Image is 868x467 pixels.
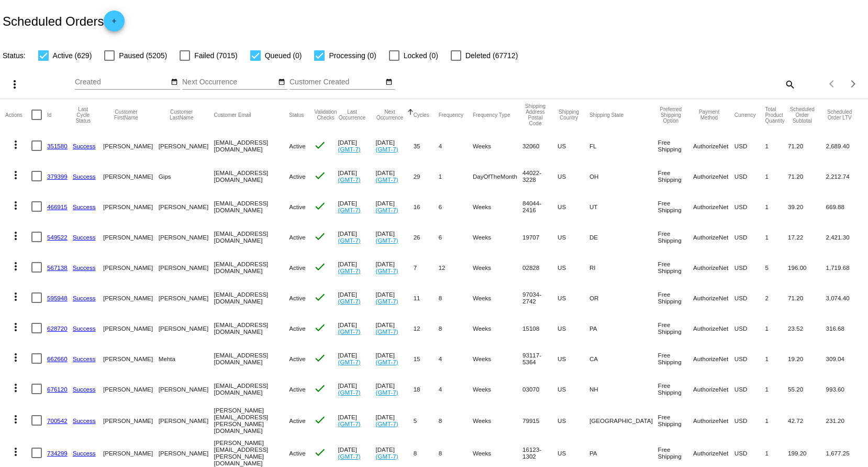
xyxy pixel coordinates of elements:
span: Paused (5205) [119,49,167,62]
mat-cell: Free Shipping [658,343,693,374]
span: Active [289,264,306,271]
mat-cell: [DATE] [338,313,376,343]
mat-cell: 6 [439,222,473,252]
mat-cell: [PERSON_NAME] [159,404,214,437]
mat-cell: 71.20 [788,161,826,191]
button: Change sorting for CustomerEmail [214,112,251,118]
mat-icon: check [314,200,326,212]
mat-cell: US [558,313,589,343]
mat-header-cell: Actions [5,99,31,131]
a: (GMT-7) [376,453,398,460]
mat-icon: check [314,139,326,151]
button: Change sorting for Subtotal [788,106,816,124]
mat-cell: USD [735,283,765,313]
mat-cell: 15108 [522,313,558,343]
mat-cell: [DATE] [338,131,376,161]
mat-cell: [EMAIL_ADDRESS][DOMAIN_NAME] [214,191,290,222]
button: Change sorting for CustomerLastName [159,109,205,121]
mat-cell: Free Shipping [658,191,693,222]
a: (GMT-7) [376,176,398,183]
mat-cell: 16 [414,191,439,222]
mat-cell: OR [589,283,658,313]
span: Active (629) [53,49,92,62]
mat-cell: 1 [765,191,788,222]
mat-cell: Weeks [473,131,522,161]
mat-cell: Free Shipping [658,404,693,437]
mat-icon: check [314,321,326,334]
mat-cell: [EMAIL_ADDRESS][DOMAIN_NAME] [214,161,290,191]
mat-icon: date_range [385,78,393,86]
mat-icon: more_vert [9,382,22,394]
span: Active [289,295,306,301]
mat-cell: AuthorizeNet [693,161,735,191]
mat-cell: 231.20 [826,404,863,437]
mat-cell: Free Shipping [658,252,693,283]
mat-header-cell: Validation Checks [314,99,338,131]
a: 567138 [47,264,68,271]
mat-cell: UT [589,191,658,222]
a: (GMT-7) [338,237,361,244]
mat-cell: 93117-5364 [522,343,558,374]
mat-cell: Free Shipping [658,374,693,404]
mat-cell: 1 [765,374,788,404]
span: Active [289,143,306,149]
mat-cell: 11 [414,283,439,313]
a: (GMT-7) [338,420,361,427]
mat-cell: 84044-2416 [522,191,558,222]
mat-cell: AuthorizeNet [693,374,735,404]
mat-icon: more_vert [9,169,22,181]
span: Failed (7015) [194,49,238,62]
mat-cell: Weeks [473,343,522,374]
mat-cell: [PERSON_NAME] [103,313,159,343]
mat-cell: 5 [414,404,439,437]
mat-cell: [PERSON_NAME] [159,374,214,404]
mat-cell: [GEOGRAPHIC_DATA] [589,404,658,437]
mat-cell: 196.00 [788,252,826,283]
mat-icon: add [108,17,120,30]
mat-icon: more_vert [9,446,22,458]
mat-cell: USD [735,404,765,437]
button: Change sorting for CustomerFirstName [103,109,149,121]
a: (GMT-7) [338,267,361,274]
mat-cell: 23.52 [788,313,826,343]
span: Queued (0) [265,49,302,62]
mat-cell: USD [735,313,765,343]
a: (GMT-7) [338,176,361,183]
a: 628720 [47,325,68,332]
span: Active [289,234,306,241]
span: Deleted (67712) [465,49,518,62]
mat-cell: 02828 [522,252,558,283]
a: 676120 [47,386,68,393]
button: Change sorting for Cycles [414,112,429,118]
mat-cell: [EMAIL_ADDRESS][DOMAIN_NAME] [214,222,290,252]
mat-cell: [DATE] [338,404,376,437]
mat-cell: US [558,283,589,313]
a: (GMT-7) [376,267,398,274]
mat-cell: 97034-2742 [522,283,558,313]
a: Success [73,173,96,180]
a: (GMT-7) [376,237,398,244]
mat-cell: USD [735,252,765,283]
a: Success [73,450,96,457]
mat-cell: [PERSON_NAME] [103,343,159,374]
button: Change sorting for LastOccurrenceUtc [338,109,366,121]
mat-cell: Weeks [473,252,522,283]
mat-cell: 19707 [522,222,558,252]
mat-cell: [DATE] [376,313,414,343]
mat-cell: 8 [439,404,473,437]
mat-cell: 1 [765,222,788,252]
mat-icon: more_vert [9,260,22,273]
mat-cell: Weeks [473,222,522,252]
mat-icon: check [314,260,326,273]
mat-cell: [DATE] [338,222,376,252]
mat-cell: [DATE] [376,161,414,191]
a: 549522 [47,234,68,241]
a: 700542 [47,417,68,424]
mat-cell: 8 [439,283,473,313]
button: Change sorting for Id [47,112,51,118]
mat-cell: AuthorizeNet [693,404,735,437]
mat-cell: DayOfTheMonth [473,161,522,191]
mat-cell: [DATE] [376,374,414,404]
a: Success [73,386,96,393]
mat-cell: 2,421.30 [826,222,863,252]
